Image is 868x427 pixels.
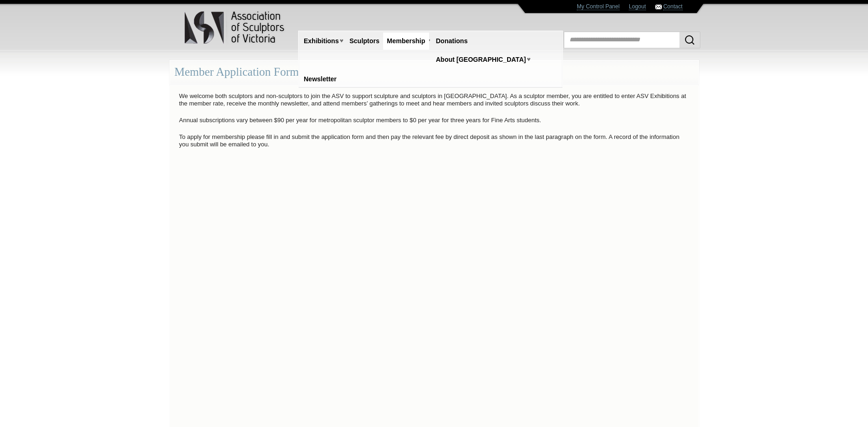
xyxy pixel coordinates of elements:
a: Exhibitions [300,33,342,50]
img: Contact ASV [655,5,662,9]
a: Logout [629,3,646,10]
a: My Control Panel [577,3,620,10]
a: Newsletter [300,71,340,88]
a: Sculptors [346,33,383,50]
img: Search [684,34,695,46]
img: logo.png [184,9,286,46]
a: Contact [663,3,682,10]
a: Donations [432,33,471,50]
a: About [GEOGRAPHIC_DATA] [432,51,530,68]
div: Member Application Form [170,60,699,85]
a: Membership [383,33,429,50]
p: To apply for membership please fill in and submit the application form and then pay the relevant ... [175,131,694,151]
p: We welcome both sculptors and non-sculptors to join the ASV to support sculpture and sculptors in... [175,90,694,110]
p: Annual subscriptions vary between $90 per year for metropolitan sculptor members to $0 per year f... [175,114,694,126]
